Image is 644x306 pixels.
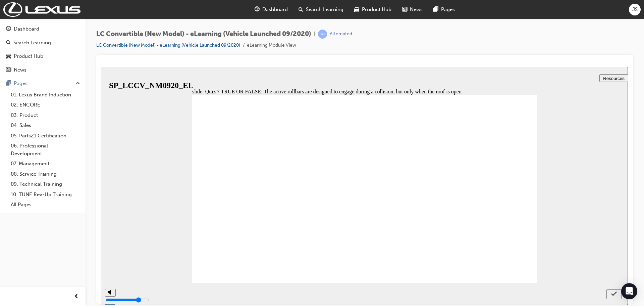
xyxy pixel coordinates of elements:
a: Product Hub [3,50,83,62]
a: news-iconNews [397,3,428,16]
span: search-icon [299,5,303,14]
button: volume [3,222,14,230]
a: 07. Management [8,159,83,169]
a: 09. Technical Training [8,179,83,189]
span: up-icon [75,79,80,88]
div: misc controls [3,216,13,238]
a: 01. Lexus Brand Induction [8,90,83,100]
button: JS [629,4,641,15]
a: search-iconSearch Learning [293,3,349,16]
a: Search Learning [3,37,83,49]
span: guage-icon [255,5,260,14]
span: Search Learning [306,6,343,13]
button: DashboardSearch LearningProduct HubNews [3,21,83,77]
span: prev-icon [74,293,79,301]
a: 04. Sales [8,120,83,131]
input: volume [4,230,47,236]
span: learningRecordVerb_ATTEMPT-icon [318,30,327,39]
span: pages-icon [433,5,438,14]
div: Pages [14,80,28,87]
span: search-icon [6,40,11,46]
a: pages-iconPages [428,3,460,16]
span: News [410,6,423,13]
div: News [14,66,26,74]
a: 08. Service Training [8,169,83,179]
img: Trak [3,2,80,17]
div: Search Learning [13,39,51,47]
span: news-icon [6,67,11,73]
span: pages-icon [6,81,11,87]
span: Product Hub [362,6,391,13]
span: | [314,30,315,38]
a: car-iconProduct Hub [349,3,397,16]
span: Resources [501,9,523,14]
nav: slide navigation [505,216,520,238]
a: All Pages [8,200,83,210]
a: 02. ENCORE [8,100,83,110]
li: eLearning Module View [247,42,296,49]
a: guage-iconDashboard [249,3,293,16]
button: submit [505,222,520,232]
span: LC Convertible (New Model) - eLearning (Vehicle Launched 09/2020) [96,30,311,38]
a: 05. Parts21 Certification [8,131,83,141]
div: Open Intercom Messenger [621,283,637,299]
span: JS [632,6,638,13]
div: Attempted [330,31,352,37]
a: LC Convertible (New Model) - eLearning (Vehicle Launched 09/2020) [96,42,240,48]
span: news-icon [402,5,407,14]
span: car-icon [354,5,359,14]
div: Dashboard [14,25,39,33]
span: Pages [441,6,455,13]
div: Product Hub [14,52,43,60]
button: Resources [498,7,527,15]
a: Dashboard [3,23,83,35]
a: News [3,64,83,76]
button: Pages [3,77,83,90]
span: Dashboard [262,6,288,13]
a: 06. Professional Development [8,141,83,159]
a: 10. TUNE Rev-Up Training [8,189,83,200]
span: guage-icon [6,26,11,32]
a: 03. Product [8,110,83,121]
span: car-icon [6,53,11,59]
